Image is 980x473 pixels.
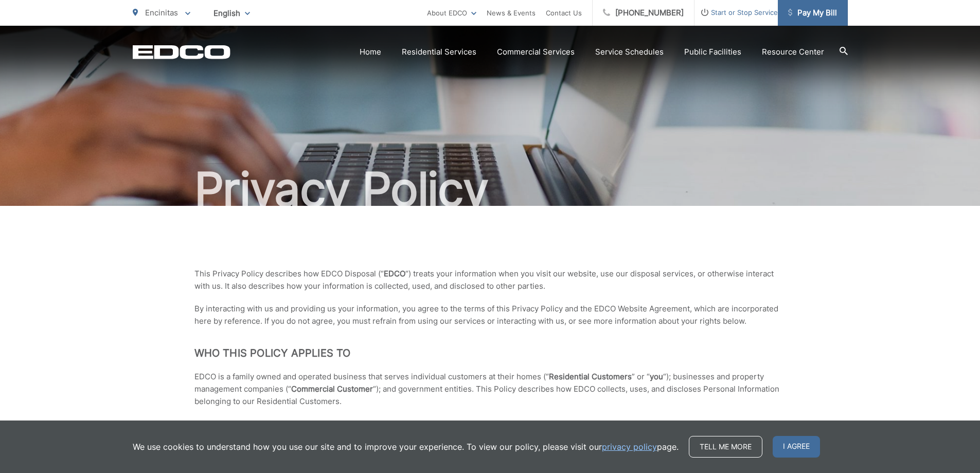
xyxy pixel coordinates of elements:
strong: Commercial Customer [291,384,373,394]
a: EDCD logo. Return to the homepage. [133,45,230,59]
a: Home [360,46,381,58]
a: Public Facilities [684,46,741,58]
strong: EDCO [384,269,405,278]
a: Service Schedules [595,46,664,58]
p: We use cookies to understand how you use our site and to improve your experience. To view our pol... [133,441,679,453]
p: EDCO is a family owned and operated business that serves individual customers at their homes (“ ”... [194,371,786,408]
strong: Residential Customers [549,372,632,381]
span: I agree [773,436,820,458]
iframe: To enrich screen reader interactions, please activate Accessibility in Grammarly extension settings [921,424,972,473]
a: Contact Us [546,7,582,19]
span: Pay My Bill [788,7,837,19]
a: Residential Services [402,46,476,58]
span: Encinitas [145,8,178,17]
span: English [206,4,258,22]
h2: Who This Policy Applies To [194,347,786,359]
a: Commercial Services [497,46,575,58]
a: privacy policy [602,441,657,453]
p: If we have collected your Personal Information in the course of your employment for EDCO or one o... [194,418,786,443]
a: Resource Center [762,46,824,58]
strong: you [650,372,663,381]
a: Tell me more [689,436,762,458]
p: By interacting with us and providing us your information, you agree to the terms of this Privacy ... [194,303,786,327]
h1: Privacy Policy [133,164,848,215]
a: About EDCO [427,7,476,19]
a: News & Events [487,7,536,19]
p: This Privacy Policy describes how EDCO Disposal (“ “) treats your information when you visit our ... [194,268,786,292]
